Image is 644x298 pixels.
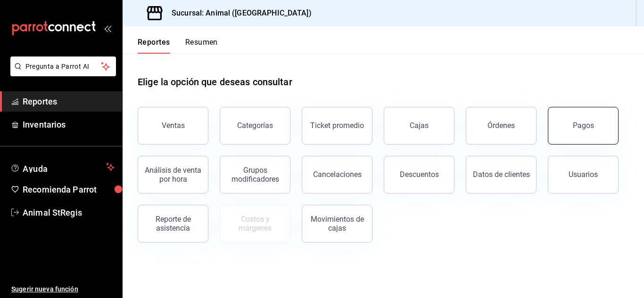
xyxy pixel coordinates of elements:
button: Cajas [384,107,454,145]
button: Grupos modificadores [220,156,290,193]
span: Inventarios [23,118,115,131]
div: Usuarios [569,170,598,179]
div: Órdenes [487,121,515,130]
div: Categorías [237,121,273,130]
div: Ventas [162,121,185,130]
button: Reporte de asistencia [138,205,208,242]
button: Pagos [548,107,619,145]
span: Reportes [23,95,115,108]
div: Cancelaciones [313,170,362,179]
div: navigation tabs [138,38,218,54]
div: Análisis de venta por hora [144,166,202,184]
button: Contrata inventarios para ver este reporte [220,205,290,242]
div: Datos de clientes [473,170,530,179]
button: Cancelaciones [302,156,372,193]
button: Órdenes [466,107,537,145]
h3: Sucursal: Animal ([GEOGRAPHIC_DATA]) [164,8,312,19]
div: Pagos [573,121,594,130]
button: Resumen [185,38,218,54]
button: Categorías [220,107,290,145]
button: Descuentos [384,156,454,193]
span: Animal StRegis [23,206,115,219]
div: Ticket promedio [310,121,364,130]
span: Recomienda Parrot [23,183,115,196]
button: Reportes [138,38,170,54]
a: Pregunta a Parrot AI [7,68,116,78]
div: Costos y márgenes [226,215,284,233]
button: Datos de clientes [466,156,537,193]
span: Ayuda [23,161,102,173]
button: Movimientos de cajas [302,205,372,242]
span: Sugerir nueva función [11,284,115,294]
button: Ticket promedio [302,107,372,145]
button: Usuarios [548,156,619,193]
button: Pregunta a Parrot AI [10,56,116,76]
div: Descuentos [400,170,439,179]
div: Movimientos de cajas [308,215,366,233]
div: Grupos modificadores [226,166,284,184]
div: Cajas [410,121,429,130]
h1: Elige la opción que deseas consultar [138,75,292,89]
button: Análisis de venta por hora [138,156,208,193]
div: Reporte de asistencia [144,215,202,233]
button: Ventas [138,107,208,145]
button: open_drawer_menu [104,24,111,32]
span: Pregunta a Parrot AI [25,62,101,72]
